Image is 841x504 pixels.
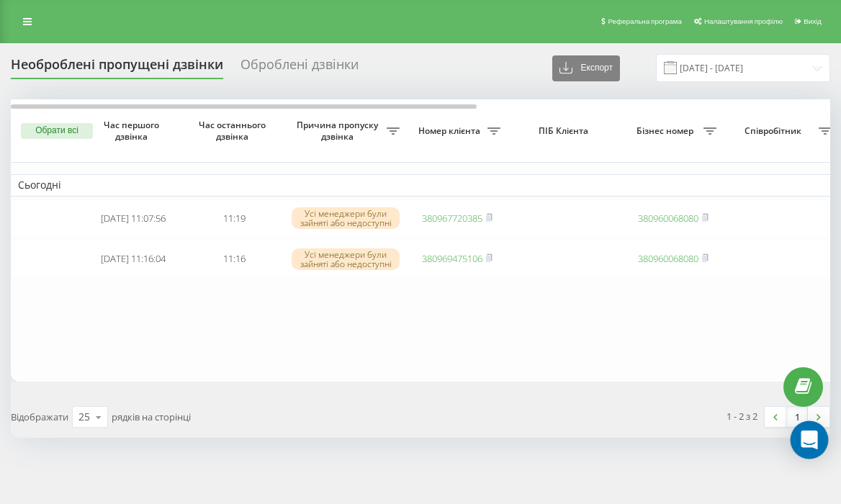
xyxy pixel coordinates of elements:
td: 11:16 [184,240,284,278]
div: Усі менеджери були зайняті або недоступні [292,248,400,270]
span: Відображати [11,410,68,423]
span: Час першого дзвінка [94,120,172,142]
div: 1 - 2 з 2 [727,409,757,423]
span: Вихід [804,17,822,25]
span: Час останнього дзвінка [195,120,273,142]
div: Open Intercom Messenger [791,421,829,459]
div: Оброблені дзвінки [240,57,359,79]
span: Номер клієнта [414,125,487,137]
a: 1 [786,407,808,427]
div: 25 [78,410,90,424]
td: 11:19 [184,199,284,238]
span: Причина пропуску дзвінка [292,120,387,142]
td: [DATE] 11:16:04 [83,240,184,278]
span: Співробітник [731,125,819,137]
span: Реферальна програма [608,17,682,25]
span: рядків на сторінці [112,410,191,423]
span: Бізнес номер [630,125,703,137]
button: Обрати всі [21,123,93,139]
a: 380967720385 [422,212,482,225]
div: Усі менеджери були зайняті або недоступні [292,207,400,229]
a: 380960068080 [638,252,698,265]
td: [DATE] 11:07:56 [83,199,184,238]
a: 380960068080 [638,212,698,225]
a: 380969475106 [422,252,482,265]
button: Експорт [552,55,620,81]
span: ПІБ Клієнта [520,125,611,137]
span: Налаштування профілю [704,17,783,25]
div: Необроблені пропущені дзвінки [11,57,223,79]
